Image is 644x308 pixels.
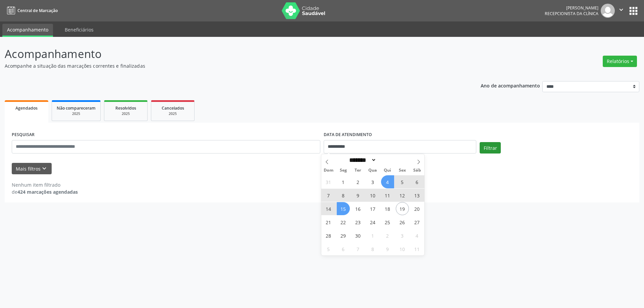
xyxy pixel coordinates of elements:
[411,215,424,229] span: Setembro 27, 2025
[352,229,365,242] span: Setembro 30, 2025
[396,202,409,215] span: Setembro 19, 2025
[109,111,143,116] div: 2025
[337,189,350,202] span: Setembro 8, 2025
[601,4,615,18] img: img
[381,215,394,229] span: Setembro 25, 2025
[60,24,98,36] a: Beneficiários
[366,215,379,229] span: Setembro 24, 2025
[411,189,424,202] span: Setembro 13, 2025
[57,111,96,116] div: 2025
[322,175,335,188] span: Agosto 31, 2025
[57,105,96,111] span: Não compareceram
[5,62,449,69] p: Acompanhe a situação das marcações correntes e finalizadas
[603,56,637,67] button: Relatórios
[337,242,350,255] span: Outubro 6, 2025
[115,105,136,111] span: Resolvidos
[352,242,365,255] span: Outubro 7, 2025
[365,168,380,173] span: Qua
[322,215,335,229] span: Setembro 21, 2025
[381,202,394,215] span: Setembro 18, 2025
[17,189,78,195] strong: 424 marcações agendadas
[12,130,35,140] label: PESQUISAR
[396,242,409,255] span: Outubro 10, 2025
[322,202,335,215] span: Setembro 14, 2025
[41,165,48,172] i: keyboard_arrow_down
[321,168,336,173] span: Dom
[395,168,410,173] span: Sex
[545,5,598,11] div: [PERSON_NAME]
[336,168,351,173] span: Seg
[17,8,58,13] span: Central de Marcação
[410,168,424,173] span: Sáb
[322,229,335,242] span: Setembro 28, 2025
[5,46,449,62] p: Acompanhamento
[380,168,395,173] span: Qui
[156,111,190,116] div: 2025
[337,215,350,229] span: Setembro 22, 2025
[337,175,350,188] span: Setembro 1, 2025
[366,202,379,215] span: Setembro 17, 2025
[347,157,377,164] select: Month
[5,5,58,16] a: Central de Marcação
[411,202,424,215] span: Setembro 20, 2025
[352,175,365,188] span: Setembro 2, 2025
[411,242,424,255] span: Outubro 11, 2025
[411,175,424,188] span: Setembro 6, 2025
[396,189,409,202] span: Setembro 12, 2025
[376,157,398,164] input: Year
[381,189,394,202] span: Setembro 11, 2025
[366,242,379,255] span: Outubro 8, 2025
[162,105,184,111] span: Cancelados
[12,181,78,188] div: Nenhum item filtrado
[381,175,394,188] span: Setembro 4, 2025
[381,229,394,242] span: Outubro 2, 2025
[352,215,365,229] span: Setembro 23, 2025
[15,105,38,111] span: Agendados
[480,142,501,153] button: Filtrar
[337,229,350,242] span: Setembro 29, 2025
[411,229,424,242] span: Outubro 4, 2025
[615,4,628,18] button: 
[12,188,78,195] div: de
[366,175,379,188] span: Setembro 3, 2025
[12,163,52,175] button: Mais filtroskeyboard_arrow_down
[481,81,540,89] p: Ano de acompanhamento
[352,202,365,215] span: Setembro 16, 2025
[322,242,335,255] span: Outubro 5, 2025
[396,175,409,188] span: Setembro 5, 2025
[322,189,335,202] span: Setembro 7, 2025
[324,130,372,140] label: DATA DE ATENDIMENTO
[628,5,639,17] button: apps
[396,215,409,229] span: Setembro 26, 2025
[337,202,350,215] span: Setembro 15, 2025
[366,189,379,202] span: Setembro 10, 2025
[618,6,625,13] i: 
[2,24,53,37] a: Acompanhamento
[352,189,365,202] span: Setembro 9, 2025
[351,168,365,173] span: Ter
[381,242,394,255] span: Outubro 9, 2025
[545,11,598,16] span: Recepcionista da clínica
[366,229,379,242] span: Outubro 1, 2025
[396,229,409,242] span: Outubro 3, 2025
